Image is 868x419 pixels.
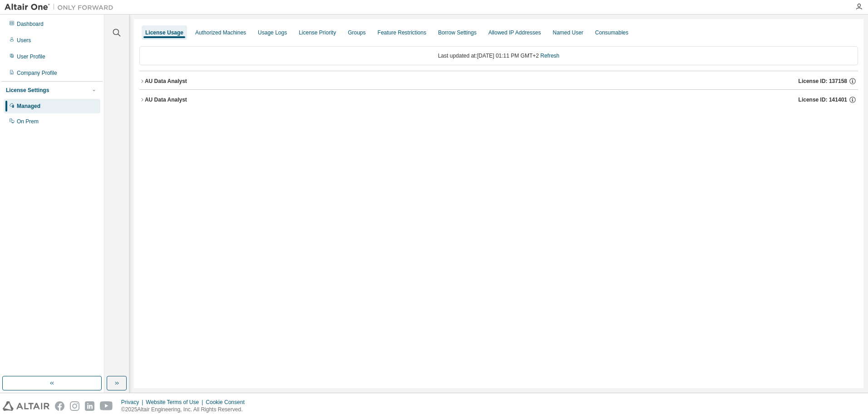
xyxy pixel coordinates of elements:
p: © 2025 Altair Engineering, Inc. All Rights Reserved. [121,406,250,414]
img: youtube.svg [100,401,113,411]
div: License Priority [299,29,336,36]
button: AU Data AnalystLicense ID: 137158 [139,71,858,91]
img: altair_logo.svg [3,401,49,411]
span: License ID: 141401 [799,96,847,103]
a: Refresh [540,53,559,59]
div: License Settings [6,87,49,94]
img: facebook.svg [55,401,64,411]
div: Borrow Settings [438,29,477,36]
div: Groups [348,29,365,36]
button: AU Data AnalystLicense ID: 141401 [139,90,858,110]
div: On Prem [17,118,39,125]
img: Altair One [5,3,118,12]
div: AU Data Analyst [145,78,187,85]
div: Allowed IP Addresses [488,29,541,36]
div: Consumables [595,29,628,36]
div: Usage Logs [258,29,287,36]
div: User Profile [17,53,45,60]
div: AU Data Analyst [145,96,187,103]
div: License Usage [145,29,183,36]
div: Website Terms of Use [146,399,206,406]
img: instagram.svg [70,401,79,411]
div: Dashboard [17,20,44,28]
div: Authorized Machines [195,29,246,36]
span: License ID: 137158 [799,78,847,85]
div: Company Profile [17,69,57,77]
div: Feature Restrictions [378,29,426,36]
div: Users [17,37,31,44]
img: linkedin.svg [85,401,94,411]
div: Cookie Consent [206,399,250,406]
div: Named User [552,29,583,36]
div: Privacy [121,399,146,406]
div: Managed [17,102,40,110]
div: Last updated at: [DATE] 01:11 PM GMT+2 [139,46,858,65]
